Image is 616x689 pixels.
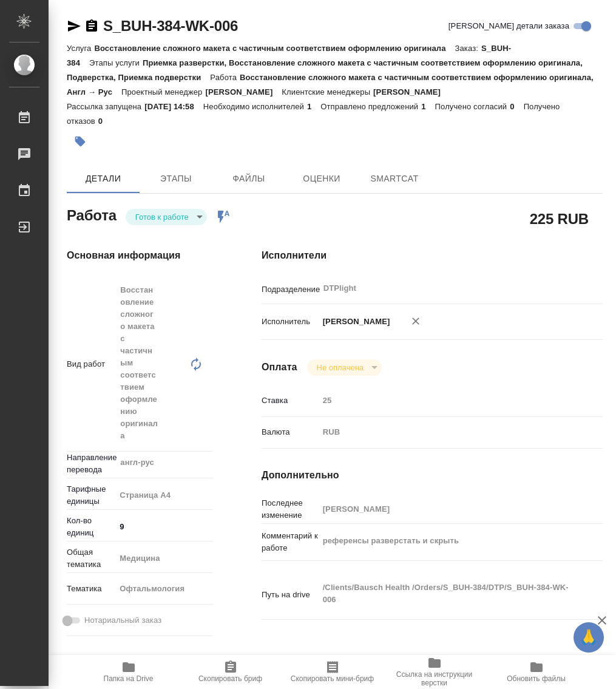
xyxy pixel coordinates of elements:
p: 1 [307,102,320,111]
a: S_BUH-384-WK-006 [103,18,238,34]
p: Тарифные единицы [67,483,115,507]
p: 0 [510,102,523,111]
h2: Работа [67,203,117,225]
p: Валюта [262,426,319,438]
p: Восстановление сложного макета с частичным соответствием оформлению оригинала, Англ → Рус [67,73,594,97]
span: Файлы [220,171,278,186]
p: [PERSON_NAME] [373,87,450,97]
input: ✎ Введи что-нибудь [115,518,213,535]
p: 0 [98,117,112,126]
p: 1 [421,102,435,111]
button: Готов к работе [132,212,192,222]
p: Рассылка запущена [67,102,144,111]
button: Скопировать бриф [180,655,282,689]
button: Папка на Drive [78,655,180,689]
button: Скопировать мини-бриф [282,655,384,689]
p: Последнее изменение [262,497,319,521]
div: Готов к работе [307,359,382,376]
div: Страница А4 [115,485,225,506]
p: Услуга [67,44,94,53]
textarea: /Clients/Bausch Health /Orders/S_BUH-384/DTP/S_BUH-384-WK-006 [319,577,575,610]
p: Вид работ [67,358,115,370]
span: Детали [74,171,132,186]
p: Подразделение [262,283,319,296]
span: 🙏 [578,625,599,650]
p: [DATE] 14:58 [144,102,203,111]
button: Не оплачена [313,362,367,373]
button: Скопировать ссылку для ЯМессенджера [67,19,81,33]
span: [PERSON_NAME] детали заказа [448,20,569,32]
p: Необходимо исполнителей [203,102,307,111]
div: Офтальмология [115,579,225,599]
p: [PERSON_NAME] [205,87,282,97]
button: Добавить тэг [67,128,93,155]
p: Путь на drive [262,589,319,601]
h4: Оплата [262,360,297,375]
p: Проектный менеджер [121,87,205,97]
textarea: референсы разверстать и скрыть [319,531,575,551]
p: Этапы услуги [89,58,143,67]
p: Восстановление сложного макета с частичным соответствием оформлению оригинала [94,44,455,53]
span: Скопировать бриф [198,674,262,683]
span: SmartCat [365,171,424,186]
button: Обновить файлы [486,655,587,689]
p: Клиентские менеджеры [282,87,373,97]
span: Обновить файлы [507,674,566,683]
button: 🙏 [574,622,604,653]
span: Этапы [147,171,205,186]
input: Пустое поле [319,500,575,518]
span: Ссылка на инструкции верстки [391,670,478,687]
button: Ссылка на инструкции верстки [384,655,486,689]
input: Пустое поле [319,392,575,409]
button: Удалить исполнителя [402,308,429,334]
p: Приемка разверстки, Восстановление сложного макета с частичным соответствием оформлению оригинала... [67,58,583,82]
span: Папка на Drive [104,674,154,683]
span: Скопировать мини-бриф [291,674,374,683]
div: Медицина [115,548,225,569]
p: Тематика [67,583,115,595]
p: Комментарий к работе [262,530,319,554]
p: Отправлено предложений [320,102,421,111]
p: Получено согласий [435,102,510,111]
button: Скопировать ссылку [84,19,99,33]
h4: Основная информация [67,248,213,263]
span: Оценки [293,171,351,186]
h4: Исполнители [262,248,603,263]
div: RUB [319,422,575,443]
p: Заказ: [455,44,481,53]
p: Кол-во единиц [67,515,115,539]
p: Общая тематика [67,546,115,571]
p: [PERSON_NAME] [319,316,390,328]
h2: 225 RUB [530,208,589,229]
span: Нотариальный заказ [84,614,161,626]
p: Направление перевода [67,452,115,476]
div: Готов к работе [126,209,207,225]
p: Работа [210,73,240,82]
h4: Дополнительно [262,468,603,483]
p: Исполнитель [262,316,319,328]
p: Ставка [262,395,319,407]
